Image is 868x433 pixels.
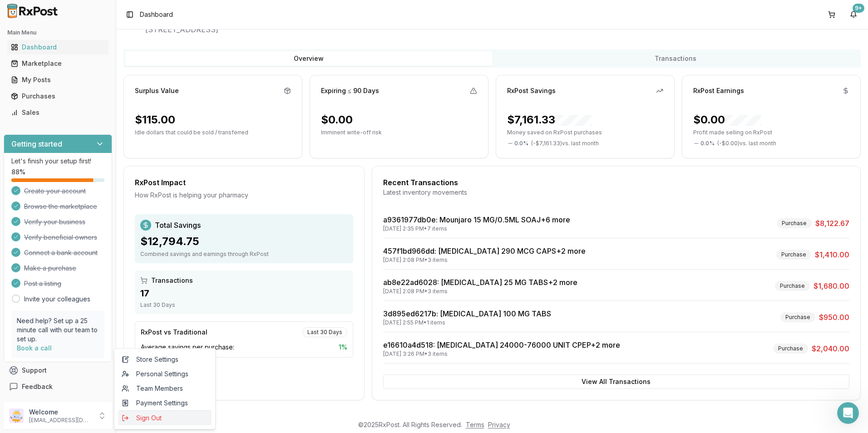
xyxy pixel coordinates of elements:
p: Need help? Set up a 25 minute call with our team to set up. [17,316,99,344]
span: 0.0 % [514,140,528,147]
span: 0.0 % [700,140,715,147]
span: Transactions [151,276,193,285]
a: ab8e22ad6028: [MEDICAL_DATA] 25 MG TABS+2 more [383,278,577,287]
button: Sales [4,105,112,120]
span: Payment Settings [122,399,208,408]
a: Payment Settings [118,396,212,410]
span: $950.00 [819,312,849,323]
div: Purchases [11,92,105,101]
a: Marketplace [7,55,108,72]
span: Browse the marketplace [24,202,97,211]
span: Connect a bank account [24,248,98,257]
div: RxPost Savings [507,86,556,95]
div: $115.00 [135,113,175,127]
a: Terms [466,421,484,428]
p: Profit made selling on RxPost [693,129,849,136]
span: ( - $7,161.33 ) vs. last month [531,140,599,147]
p: Welcome [29,408,92,417]
a: 3d895ed6217b: [MEDICAL_DATA] 100 MG TABS [383,309,551,318]
div: RxPost vs Traditional [141,328,207,337]
div: Combined savings and earnings through RxPost [140,251,348,258]
div: [DATE] 2:08 PM • 3 items [383,256,586,264]
div: $7,161.33 [507,113,592,127]
div: Purchase [780,312,815,322]
div: RxPost Earnings [693,86,744,95]
button: Overview [125,51,492,66]
button: Support [4,362,112,379]
div: Purchase [776,250,811,260]
div: Sales [11,108,105,117]
span: Feedback [22,382,53,391]
a: Personal Settings [118,367,212,381]
div: Last 30 Days [140,301,348,309]
span: [STREET_ADDRESS] [145,24,861,35]
a: Privacy [488,421,510,428]
div: [DATE] 3:26 PM • 3 items [383,350,620,358]
span: 88 % [11,167,25,177]
span: Post a listing [24,279,61,288]
span: Create your account [24,187,86,196]
iframe: Intercom live chat [837,402,859,424]
a: Sales [7,104,108,121]
div: [DATE] 2:55 PM • 1 items [383,319,551,326]
button: Sign Out [118,410,212,425]
span: Verify your business [24,217,85,226]
button: Transactions [492,51,859,66]
span: Dashboard [140,10,173,19]
div: Surplus Value [135,86,179,95]
p: [EMAIL_ADDRESS][DOMAIN_NAME] [29,417,92,424]
span: $2,040.00 [812,343,849,354]
span: $1,680.00 [814,280,849,291]
span: Make a purchase [24,264,76,273]
a: Purchases [7,88,108,104]
a: e16610a4d518: [MEDICAL_DATA] 24000-76000 UNIT CPEP+2 more [383,340,620,349]
button: Feedback [4,379,112,395]
div: Dashboard [11,43,105,52]
div: 17 [140,287,348,300]
span: Team Members [122,384,208,393]
div: Recent Transactions [383,177,849,188]
nav: breadcrumb [140,10,173,19]
div: Purchase [775,281,810,291]
button: Purchases [4,89,112,103]
div: How RxPost is helping your pharmacy [135,191,353,200]
img: User avatar [9,408,24,423]
span: 1 % [339,343,347,352]
span: ( - $0.00 ) vs. last month [717,140,776,147]
div: 9+ [853,4,864,13]
span: Average savings per purchase: [141,343,234,352]
div: Purchase [777,218,812,228]
p: Let's finish your setup first! [11,157,104,166]
p: Money saved on RxPost purchases [507,129,663,136]
a: Invite your colleagues [24,295,90,304]
div: RxPost Impact [135,177,353,188]
button: View All Transactions [383,374,849,389]
span: $1,410.00 [815,249,849,260]
button: Marketplace [4,56,112,71]
span: Sign Out [122,413,208,423]
a: Book a call [17,344,52,352]
span: Total Savings [155,220,201,231]
img: RxPost Logo [4,4,62,18]
button: Dashboard [4,40,112,54]
div: $0.00 [693,113,761,127]
span: Store Settings [122,355,208,364]
a: Team Members [118,381,212,396]
div: Expiring ≤ 90 Days [321,86,379,95]
div: My Posts [11,75,105,84]
div: [DATE] 2:35 PM • 7 items [383,225,570,232]
div: Last 30 Days [302,327,347,337]
div: Marketplace [11,59,105,68]
div: Latest inventory movements [383,188,849,197]
a: Dashboard [7,39,108,55]
a: 457f1bd966dd: [MEDICAL_DATA] 290 MCG CAPS+2 more [383,246,586,256]
button: 9+ [846,7,861,22]
h3: Getting started [11,138,62,149]
span: Verify beneficial owners [24,233,97,242]
h2: Main Menu [7,29,108,36]
span: $8,122.67 [815,218,849,229]
p: Idle dollars that could be sold / transferred [135,129,291,136]
span: Personal Settings [122,369,208,379]
div: $12,794.75 [140,234,348,249]
p: Imminent write-off risk [321,129,477,136]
